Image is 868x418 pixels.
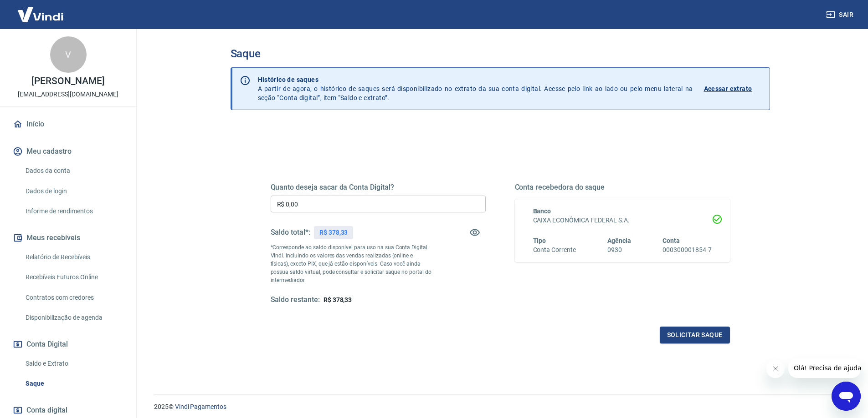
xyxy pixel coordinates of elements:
p: [PERSON_NAME] [31,76,104,86]
span: Tipo [533,237,546,244]
a: Saque [22,374,125,393]
p: Histórico de saques [258,75,693,84]
button: Conta Digital [11,334,125,354]
span: Olá! Precisa de ajuda? [5,6,77,14]
button: Meus recebíveis [11,228,125,248]
span: Conta [663,237,680,244]
iframe: Botão para abrir a janela de mensagens [832,382,861,411]
a: Recebíveis Futuros Online [22,268,125,287]
p: [EMAIL_ADDRESS][DOMAIN_NAME] [18,90,118,99]
a: Relatório de Recebíveis [22,248,125,267]
a: Informe de rendimentos [22,202,125,221]
iframe: Mensagem da empresa [788,358,861,378]
button: Meu cadastro [11,141,125,161]
img: Vindi [11,0,70,28]
h6: Conta Corrente [533,245,576,255]
span: Agência [607,237,631,244]
p: A partir de agora, o histórico de saques será disponibilizado no extrato da sua conta digital. Ac... [258,75,693,102]
h3: Saque [231,47,770,60]
a: Saldo e Extrato [22,354,125,373]
h5: Saldo restante: [271,295,320,305]
a: Vindi Pagamentos [175,403,226,410]
h6: 000300001854-7 [663,245,711,255]
a: Dados da conta [22,161,125,180]
div: V [50,36,87,73]
h5: Conta recebedora do saque [515,183,730,192]
a: Disponibilização de agenda [22,308,125,327]
h5: Saldo total*: [271,228,310,237]
h6: CAIXA ECONÔMICA FEDERAL S.A. [533,216,712,225]
a: Contratos com credores [22,288,125,307]
h6: 0930 [607,245,631,255]
span: Conta digital [26,404,67,417]
span: Banco [533,207,551,215]
p: Acessar extrato [704,84,752,93]
span: R$ 378,33 [324,296,352,303]
iframe: Fechar mensagem [766,360,785,378]
p: R$ 378,33 [319,228,348,237]
h5: Quanto deseja sacar da Conta Digital? [271,183,486,192]
p: *Corresponde ao saldo disponível para uso na sua Conta Digital Vindi. Incluindo os valores das ve... [271,243,432,284]
a: Início [11,114,125,134]
p: 2025 © [154,402,846,412]
a: Dados de login [22,182,125,201]
button: Sair [824,6,857,23]
a: Acessar extrato [704,75,762,102]
button: Solicitar saque [660,327,730,343]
